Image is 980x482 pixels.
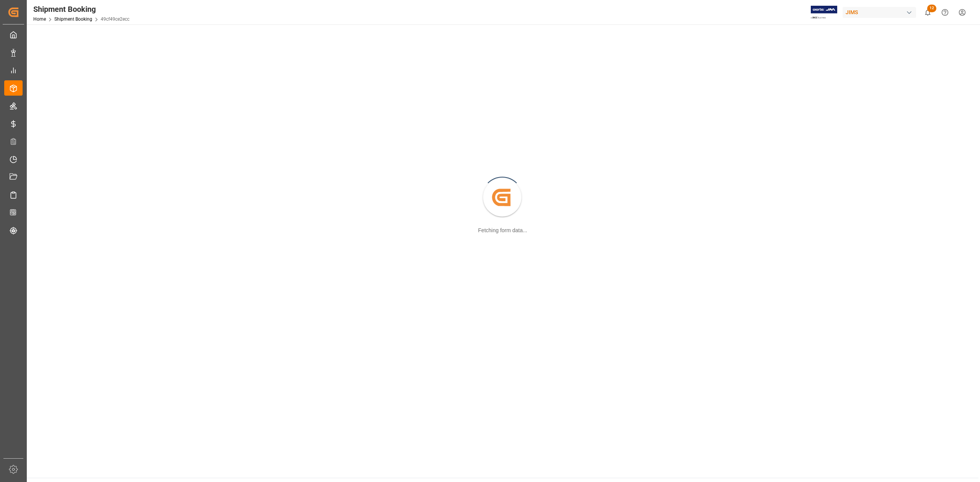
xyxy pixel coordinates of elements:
[919,4,936,21] button: show 12 new notifications
[811,6,837,19] img: Exertis%20JAM%20-%20Email%20Logo.jpg_1722504956.jpg
[936,4,954,21] button: Help Center
[927,5,936,12] span: 12
[33,16,46,22] a: Home
[478,226,527,234] div: Fetching form data...
[843,5,919,20] button: JIMS
[33,3,129,15] div: Shipment Booking
[54,16,92,22] a: Shipment Booking
[843,7,916,18] div: JIMS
